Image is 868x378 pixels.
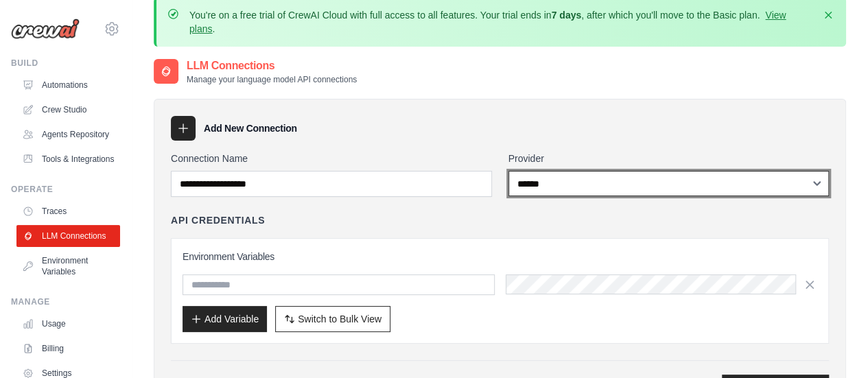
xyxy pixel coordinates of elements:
[298,312,382,326] span: Switch to Bulk View
[508,152,830,165] label: Provider
[16,200,120,222] a: Traces
[189,8,813,36] p: You're on a free trial of CrewAI Cloud with full access to all features. Your trial ends in , aft...
[187,58,357,74] h2: LLM Connections
[16,250,120,283] a: Environment Variables
[171,152,492,165] label: Connection Name
[183,250,817,263] h3: Environment Variables
[16,74,120,96] a: Automations
[11,296,120,307] div: Manage
[11,19,80,39] img: Logo
[11,58,120,69] div: Build
[16,99,120,121] a: Crew Studio
[183,306,267,332] button: Add Variable
[16,313,120,335] a: Usage
[187,74,357,85] p: Manage your language model API connections
[275,306,390,332] button: Switch to Bulk View
[16,338,120,359] a: Billing
[16,225,120,247] a: LLM Connections
[11,184,120,195] div: Operate
[16,148,120,170] a: Tools & Integrations
[551,10,581,21] strong: 7 days
[204,121,297,135] h3: Add New Connection
[16,123,120,145] a: Agents Repository
[171,213,265,227] h4: API Credentials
